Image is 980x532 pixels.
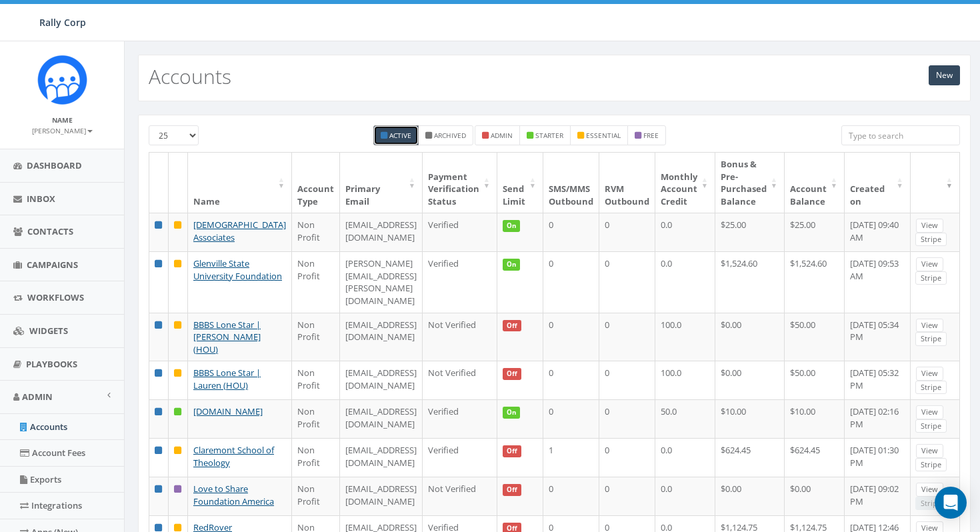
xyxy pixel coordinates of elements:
td: 0 [543,361,599,399]
a: Stripe [915,419,947,433]
a: View [916,444,943,458]
td: $25.00 [715,213,785,251]
td: 50.0 [655,399,715,438]
a: [DOMAIN_NAME] [193,405,263,417]
a: View [916,483,943,497]
td: Verified [423,213,497,251]
h2: Accounts [149,65,231,87]
td: [DATE] 09:53 AM [845,251,911,312]
th: Created on: activate to sort column ascending [845,153,911,213]
td: $0.00 [715,361,785,399]
span: Dashboard [27,159,82,171]
small: free [643,131,659,140]
a: View [916,257,943,271]
td: [DATE] 09:02 PM [845,477,911,515]
span: Playbooks [26,358,77,370]
td: Not Verified [423,361,497,399]
td: 0 [543,213,599,251]
td: $50.00 [785,313,845,361]
th: Account Type [292,153,340,213]
td: 100.0 [655,313,715,361]
span: Off [503,484,521,496]
td: 0 [599,399,655,438]
a: Stripe [915,332,947,346]
a: Stripe [915,233,947,247]
td: Non Profit [292,361,340,399]
a: BBBS Lone Star | Lauren (HOU) [193,367,261,391]
th: SMS/MMS Outbound [543,153,599,213]
a: View [916,405,943,419]
td: Non Profit [292,477,340,515]
a: Stripe [915,271,947,285]
td: $25.00 [785,213,845,251]
td: Non Profit [292,399,340,438]
span: Contacts [27,225,73,237]
th: Name: activate to sort column ascending [188,153,292,213]
td: 0.0 [655,251,715,312]
div: Open Intercom Messenger [935,487,967,519]
td: 0 [599,213,655,251]
td: $624.45 [715,438,785,477]
span: Inbox [27,193,55,205]
a: View [916,319,943,333]
td: Non Profit [292,213,340,251]
td: 100.0 [655,361,715,399]
img: Icon_1.png [37,55,87,105]
td: $624.45 [785,438,845,477]
span: Widgets [29,325,68,337]
a: New [929,65,960,85]
td: [DATE] 05:32 PM [845,361,911,399]
td: 0 [599,361,655,399]
th: Account Balance: activate to sort column ascending [785,153,845,213]
td: Verified [423,251,497,312]
td: $0.00 [715,477,785,515]
span: Rally Corp [39,16,86,29]
small: admin [491,131,513,140]
th: Send Limit: activate to sort column ascending [497,153,543,213]
td: 0.0 [655,438,715,477]
td: [DATE] 05:34 PM [845,313,911,361]
td: 0 [599,477,655,515]
span: Admin [22,391,53,403]
input: Type to search [841,125,960,145]
small: Name [52,115,73,125]
td: $0.00 [785,477,845,515]
td: 0 [599,251,655,312]
td: [EMAIL_ADDRESS][DOMAIN_NAME] [340,213,423,251]
a: [PERSON_NAME] [32,124,93,136]
td: Non Profit [292,313,340,361]
td: [EMAIL_ADDRESS][DOMAIN_NAME] [340,399,423,438]
th: Monthly Account Credit: activate to sort column ascending [655,153,715,213]
a: View [916,219,943,233]
td: $10.00 [715,399,785,438]
span: Campaigns [27,259,78,271]
td: [DATE] 01:30 PM [845,438,911,477]
td: $0.00 [715,313,785,361]
td: Verified [423,399,497,438]
span: On [503,259,520,271]
td: $10.00 [785,399,845,438]
span: Workflows [27,291,84,303]
td: $50.00 [785,361,845,399]
a: Claremont School of Theology [193,444,274,469]
span: Off [503,368,521,380]
small: Active [389,131,411,140]
a: Stripe [915,458,947,472]
small: [PERSON_NAME] [32,126,93,135]
td: 0 [543,313,599,361]
th: RVM Outbound [599,153,655,213]
a: View [916,367,943,381]
td: Not Verified [423,477,497,515]
a: Glenville State University Foundation [193,257,282,282]
span: On [503,407,520,419]
td: 0.0 [655,477,715,515]
td: 0 [543,251,599,312]
small: Archived [434,131,466,140]
td: 0 [543,399,599,438]
span: Off [503,445,521,457]
a: Love to Share Foundation America [193,483,274,507]
a: BBBS Lone Star | [PERSON_NAME] (HOU) [193,319,261,355]
td: 0.0 [655,213,715,251]
td: [EMAIL_ADDRESS][DOMAIN_NAME] [340,361,423,399]
td: Not Verified [423,313,497,361]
